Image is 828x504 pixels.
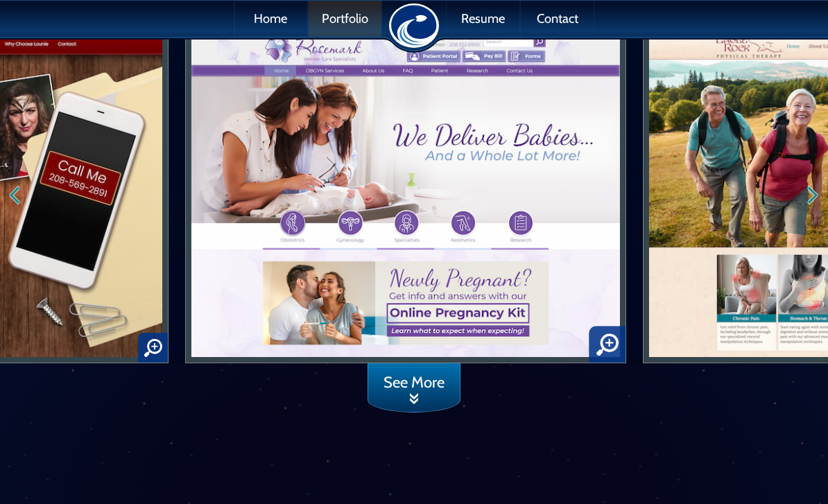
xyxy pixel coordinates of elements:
[1,180,32,210] button: Previous
[389,3,440,48] img: Steven Monson: Web Designer & Developer logo.
[447,1,519,37] a: Resume
[368,363,460,412] a: See More
[234,1,307,37] a: Home
[309,1,381,37] a: Portfolio
[521,1,594,37] a: Contact
[796,180,827,210] button: Next
[185,26,626,363] img: Rosemark Medical website design.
